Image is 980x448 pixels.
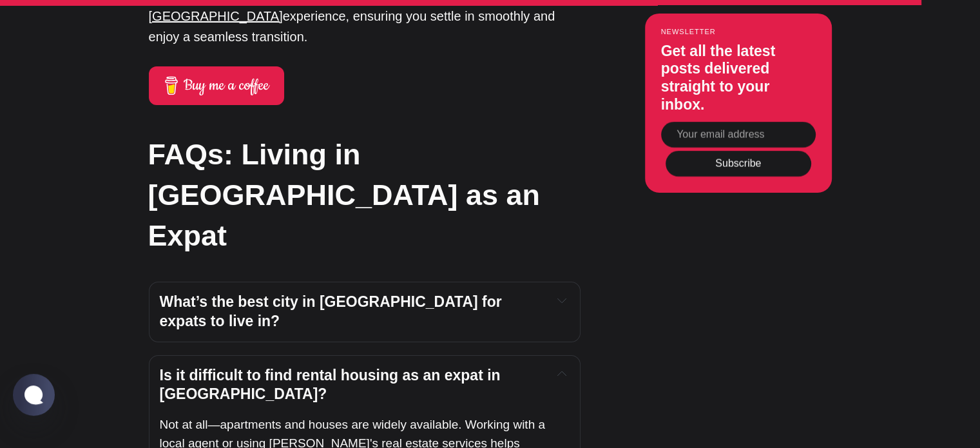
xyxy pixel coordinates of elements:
[149,66,284,105] a: Buy me a coffee
[555,293,569,308] button: Expand toggle to read content
[555,366,569,382] button: Expand toggle to read content
[148,134,580,256] h2: FAQs: Living in [GEOGRAPHIC_DATA] as an Expat
[661,122,816,148] input: Your email address
[160,367,504,403] strong: Is it difficult to find rental housing as an expat in [GEOGRAPHIC_DATA]?
[666,151,811,177] button: Subscribe
[661,28,816,35] small: Newsletter
[160,293,506,329] span: What’s the best city in [GEOGRAPHIC_DATA] for expats to live in?
[661,43,816,113] h3: Get all the latest posts delivered straight to your inbox.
